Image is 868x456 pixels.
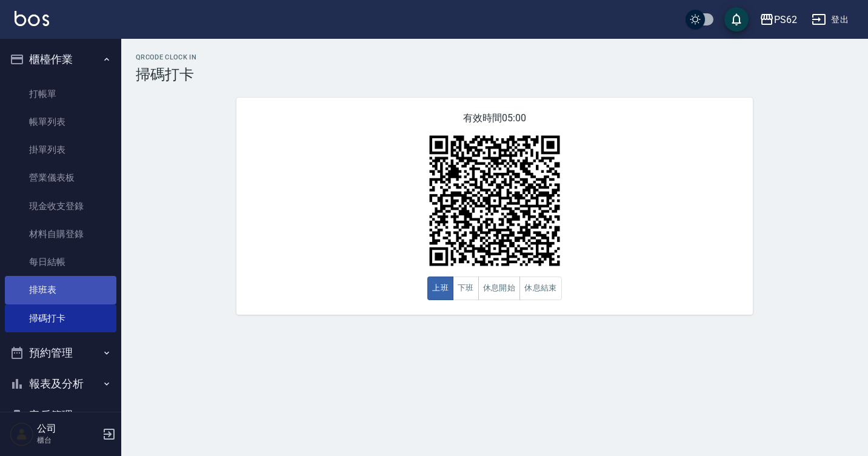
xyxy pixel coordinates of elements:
[724,7,749,32] button: save
[5,136,116,164] a: 掛單列表
[519,277,562,300] button: 休息結束
[37,435,99,446] p: 櫃台
[5,248,116,276] a: 每日結帳
[5,108,116,136] a: 帳單列表
[453,277,479,300] button: 下班
[37,423,99,435] h5: 公司
[5,44,116,75] button: 櫃檯作業
[5,80,116,108] a: 打帳單
[5,276,116,304] a: 排班表
[5,337,116,369] button: 預約管理
[10,422,34,446] img: Person
[5,164,116,192] a: 營業儀表板
[5,192,116,220] a: 現金收支登錄
[236,98,753,315] div: 有效時間 05:00
[774,12,797,27] div: PS62
[5,400,116,431] button: 客戶管理
[136,66,853,83] h3: 掃碼打卡
[5,220,116,248] a: 材料自購登錄
[5,368,116,400] button: 報表及分析
[136,53,853,61] h2: QRcode Clock In
[15,11,49,26] img: Logo
[807,8,853,31] button: 登出
[755,7,802,32] button: PS62
[5,304,116,332] a: 掃碼打卡
[427,277,453,300] button: 上班
[478,277,521,300] button: 休息開始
